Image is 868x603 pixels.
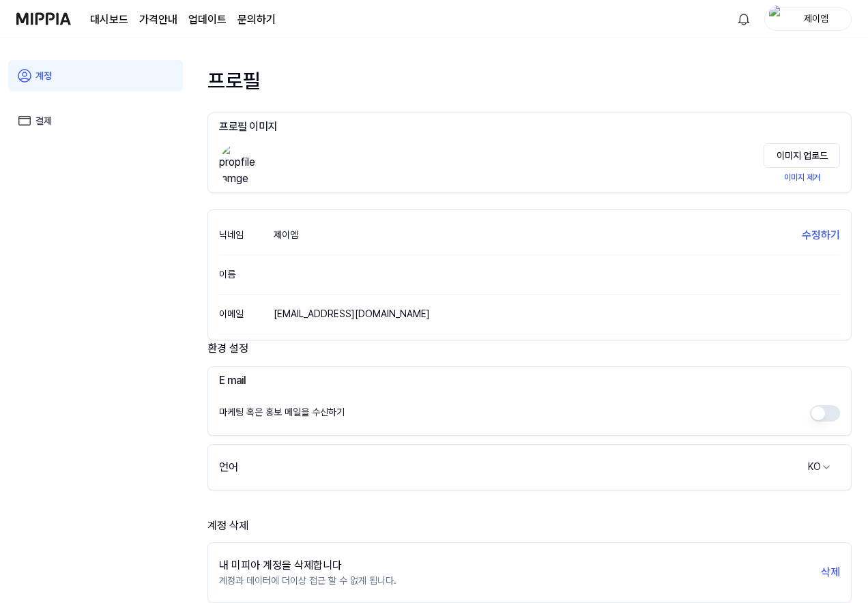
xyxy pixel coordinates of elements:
div: 마케팅 혹은 홍보 메일을 수신하기 [219,405,345,422]
div: [EMAIL_ADDRESS][DOMAIN_NAME] [274,307,430,321]
a: 대시보드 [90,12,128,28]
h3: E mail [219,372,840,389]
img: propfile Iamge [219,143,263,187]
div: 환경 설정 [207,340,852,358]
a: 업데이트 [188,12,227,28]
a: 문의하기 [237,12,276,28]
div: 계정 삭제 [207,518,852,534]
a: 결제 [8,105,183,136]
h3: 프로필 이미지 [219,119,840,135]
div: 닉네임 [219,227,274,242]
button: profile제이엠 [764,8,852,31]
div: 제이엠 [274,228,298,242]
a: 계정 [8,60,183,91]
button: 수정하기 [802,227,840,244]
div: 언어 [219,459,238,475]
div: 프로필 [207,65,852,96]
div: 이메일 [219,306,274,321]
button: 삭제 [821,564,840,580]
img: 알림 [736,11,752,27]
div: 내 미피아 계정을 삭제합니다 [219,557,396,574]
button: 가격안내 [139,12,177,28]
div: 제이엠 [790,11,843,26]
img: profile [769,5,785,33]
div: 이름 [219,267,274,282]
p: 계정과 데이터에 더이상 접근 할 수 없게 됩니다. [219,574,396,588]
button: 이미지 업로드 [764,143,840,168]
button: 이미지 제거 [764,168,840,187]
